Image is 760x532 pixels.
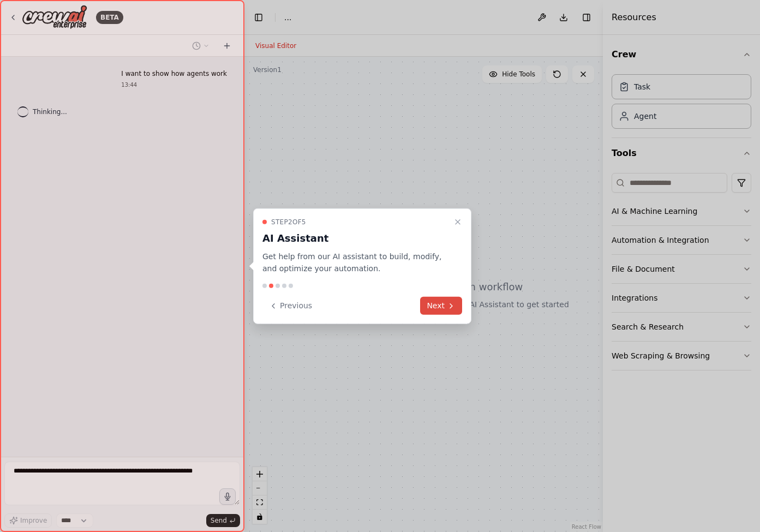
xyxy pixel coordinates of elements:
[420,297,462,315] button: Next
[451,215,464,228] button: Close walkthrough
[251,10,266,25] button: Hide left sidebar
[262,230,449,246] h3: AI Assistant
[271,217,306,226] span: Step 2 of 5
[262,297,319,315] button: Previous
[262,250,449,275] p: Get help from our AI assistant to build, modify, and optimize your automation.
